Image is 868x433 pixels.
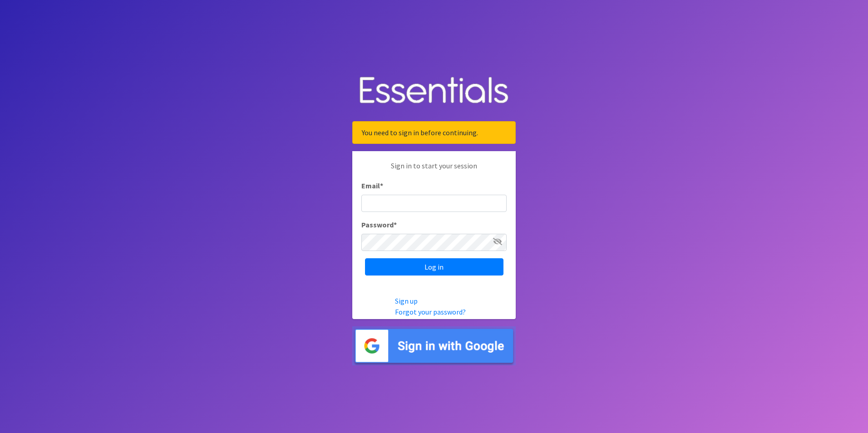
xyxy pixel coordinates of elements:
[380,181,383,190] abbr: required
[352,68,516,114] img: Human Essentials
[395,307,466,316] a: Forgot your password?
[361,180,383,191] label: Email
[361,219,397,230] label: Password
[352,326,516,366] img: Sign in with Google
[394,220,397,229] abbr: required
[361,160,507,180] p: Sign in to start your session
[365,258,503,276] input: Log in
[395,296,418,305] a: Sign up
[352,121,516,144] div: You need to sign in before continuing.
